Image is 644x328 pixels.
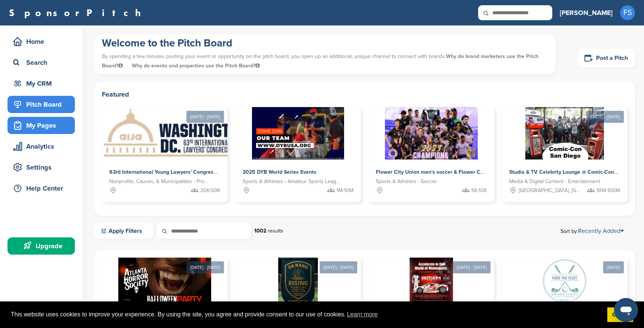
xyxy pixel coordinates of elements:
[519,186,581,195] span: [GEOGRAPHIC_DATA], [GEOGRAPHIC_DATA]
[538,258,591,310] img: Sponsorpitch &
[471,186,487,195] span: 5K-10K
[254,228,266,234] strong: 1002
[385,107,478,160] img: Sponsorpitch &
[102,107,250,160] img: Sponsorpitch &
[7,138,75,155] a: Analytics
[132,63,260,69] span: Why do events and properties use the Pitch Board?
[620,5,635,20] span: FS
[268,228,283,234] span: results
[11,35,75,48] div: Home
[410,258,453,310] img: Sponsorpitch &
[11,119,75,132] div: My Pages
[7,96,75,113] a: Pitch Board
[578,49,635,67] a: Post a Pitch
[243,169,316,175] span: 2025 DYB World Series Events
[7,117,75,134] a: My Pages
[7,54,75,71] a: Search
[94,223,153,239] a: Apply Filters
[614,298,638,322] iframe: Button to launch messaging window
[252,107,344,160] img: Sponsorpitch &
[109,169,216,175] span: 63rd International Young Lawyers' Congress
[235,107,361,202] a: Sponsorpitch & 2025 DYB World Series Events Sports & Athletes - Amateur Sports Leagues 1M-10M
[320,261,357,273] div: [DATE] - [DATE]
[11,309,601,320] span: This website uses cookies to improve your experience. By using the site, you agree and provide co...
[376,177,437,186] span: Sports & Athletes - Soccer
[243,177,342,186] span: Sports & Athletes - Amateur Sports Leagues
[11,56,75,69] div: Search
[200,186,220,195] span: 20K-50K
[586,111,624,123] div: [DATE] - [DATE]
[7,33,75,50] a: Home
[560,7,613,18] h3: [PERSON_NAME]
[337,186,353,195] span: 1M-10M
[376,169,539,175] span: Flower City Union men's soccer & Flower City 1872 women's soccer
[102,50,548,72] p: By spending a few minutes posting your event or opportunity on the pitch board, you open up an ad...
[7,180,75,197] a: Help Center
[607,307,633,322] a: dismiss cookie message
[560,4,613,21] a: [PERSON_NAME]
[368,107,494,202] a: Sponsorpitch & Flower City Union men's soccer & Flower City 1872 women's soccer Sports & Athletes...
[11,98,75,111] div: Pitch Board
[278,258,318,310] img: Sponsorpitch &
[11,161,75,174] div: Settings
[578,227,624,235] a: Recently Added
[603,261,624,273] div: [DATE]
[596,186,620,195] span: 10M-100M
[346,309,379,320] a: learn more about cookies
[11,182,75,195] div: Help Center
[502,95,628,202] a: [DATE] - [DATE] Sponsorpitch & Studio & TV Celebrity Lounge @ Comic-Con [GEOGRAPHIC_DATA]. Over 3...
[509,177,600,186] span: Media & Digital Content - Entertainment
[7,75,75,92] a: My CRM
[11,239,75,253] div: Upgrade
[102,89,628,100] h2: Featured
[561,228,624,234] span: Sort by:
[525,107,604,160] img: Sponsorpitch &
[11,77,75,90] div: My CRM
[7,237,75,255] a: Upgrade
[11,140,75,153] div: Analytics
[102,95,228,202] a: [DATE] - [DATE] Sponsorpitch & 63rd International Young Lawyers' Congress Nonprofits, Causes, & M...
[118,258,212,310] img: Sponsorpitch &
[9,8,146,18] a: SponsorPitch
[7,159,75,176] a: Settings
[186,111,224,123] div: [DATE] - [DATE]
[186,261,224,273] div: [DATE] - [DATE]
[453,261,490,273] div: [DATE] - [DATE]
[109,177,209,186] span: Nonprofits, Causes, & Municipalities - Professional Development
[102,36,548,50] h1: Welcome to the Pitch Board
